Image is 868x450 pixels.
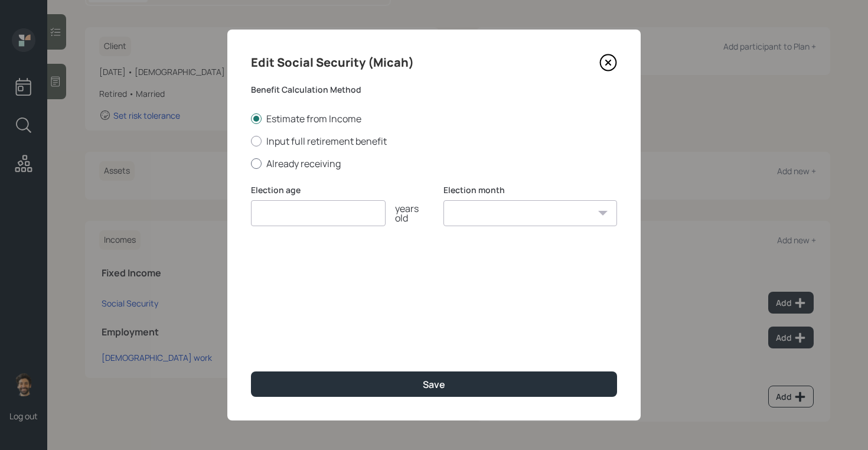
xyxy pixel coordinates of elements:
[251,371,617,397] button: Save
[251,112,617,125] label: Estimate from Income
[423,378,445,391] div: Save
[443,184,617,196] label: Election month
[251,135,617,148] label: Input full retirement benefit
[251,84,617,96] label: Benefit Calculation Method
[251,53,414,72] h4: Edit Social Security (Micah)
[386,204,425,223] div: years old
[251,157,617,170] label: Already receiving
[251,184,425,196] label: Election age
